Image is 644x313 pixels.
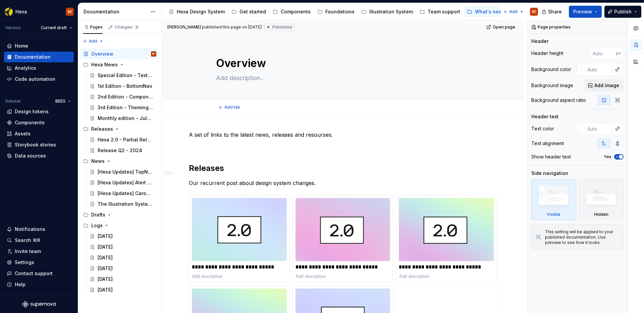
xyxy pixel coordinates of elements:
a: OverviewRF [80,49,159,59]
div: Monthly edition - July monthly recap [98,115,153,122]
div: Search ⌘K [15,237,40,244]
div: Foundations [325,8,355,15]
a: Get started [229,6,269,17]
div: Settings [15,259,34,266]
div: Side navigation [531,170,568,177]
a: Assets [4,128,74,139]
a: The Illustration System is here [87,199,159,209]
div: Illustration System [369,8,413,15]
a: [DATE] [87,285,159,295]
div: Help [15,281,25,288]
div: Storybook stories [15,141,56,148]
div: Assets [15,130,31,137]
div: RF [152,51,155,57]
a: Analytics [4,63,74,73]
a: Code automation [4,74,74,84]
div: [DATE] [98,276,113,283]
div: Documentation [84,8,147,15]
div: Team support [428,8,460,15]
span: Publish [614,8,632,15]
button: Add image [585,79,624,91]
div: [Hexa Updates] Carousel, Dropdown and Maps [98,190,153,197]
div: RF [68,9,72,14]
div: News [80,156,159,167]
a: Special Edition - Text Styles [87,70,159,81]
button: Add [80,37,106,46]
div: Header text [531,113,558,120]
a: [DATE] [87,242,159,252]
div: Dataset [5,99,21,104]
span: BEES [55,99,65,104]
a: 3rd Edition - Theming is here! 🎨 [87,102,159,113]
div: Hexa News [91,61,118,68]
div: Hexa News [80,59,159,70]
a: Storybook stories [4,139,74,150]
div: Analytics [15,65,36,71]
div: What's new [475,8,503,15]
div: Logs [80,220,159,231]
span: Current draft [41,25,67,30]
input: Auto [590,47,616,59]
a: [Hexa Updates] TopNav Enhancements [87,167,159,177]
label: Yes [604,154,611,160]
div: [Hexa Updates] Alert & Foundation Token Taxonomy Changes [98,179,153,186]
div: Background color [531,66,571,73]
div: Releases [80,124,159,134]
input: Auto [585,123,612,135]
a: Monthly edition - July monthly recap [87,113,159,124]
button: Contact support [4,268,74,279]
a: Design tokens [4,106,74,117]
div: Documentation [15,54,51,60]
div: [DATE] [98,254,113,261]
div: Pages [83,24,103,30]
input: Auto [585,63,612,75]
div: [Hexa Updates] TopNav Enhancements [98,169,153,175]
div: Notifications [15,226,45,233]
p: Our recurrent post about design system changes. [189,179,497,187]
div: Releases [91,126,113,132]
div: Version [5,25,21,30]
div: Page tree [166,5,499,18]
a: What's new [464,6,505,17]
button: Search ⌘K [4,235,74,246]
div: Code automation [15,76,55,82]
a: [DATE] [87,231,159,242]
a: [DATE] [87,274,159,285]
button: Notifications [4,224,74,235]
div: Invite team [15,248,41,255]
div: Home [15,43,28,49]
div: Visible [531,179,576,220]
div: Hidden [579,179,624,220]
svg: Supernova Logo [22,301,56,308]
div: 3rd Edition - Theming is here! 🎨 [98,104,153,111]
a: Home [4,41,74,51]
span: Open page [493,24,515,30]
a: Data sources [4,150,74,161]
a: Team support [417,6,463,17]
button: Preview [569,6,602,18]
div: Header [531,38,548,45]
div: [DATE] [98,244,113,250]
div: Visible [547,212,560,217]
div: Components [281,8,311,15]
span: Preview [573,8,592,15]
a: [DATE] [87,263,159,274]
a: Foundations [315,6,357,17]
div: Hexa 2.0 - Partial Release 4/4 [98,136,153,143]
button: Current draft [38,23,75,33]
a: Settings [4,257,74,268]
div: Logs [91,222,103,229]
img: 62ad6400-f916-4841-b175-759af7c59637.png [192,198,287,261]
div: Page tree [80,49,159,295]
div: Background aspect ratio [531,97,586,104]
a: [DATE] [87,252,159,263]
span: Published [272,24,292,30]
button: HexaRF [1,4,76,19]
a: [Hexa Updates] Alert & Foundation Token Taxonomy Changes [87,177,159,188]
p: A set of links to the latest news, releases and resourses. [189,131,497,139]
span: Share [548,8,562,15]
a: Illustration System [359,6,416,17]
div: Components [15,119,45,126]
div: Get started [239,8,266,15]
div: Background image [531,82,573,89]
